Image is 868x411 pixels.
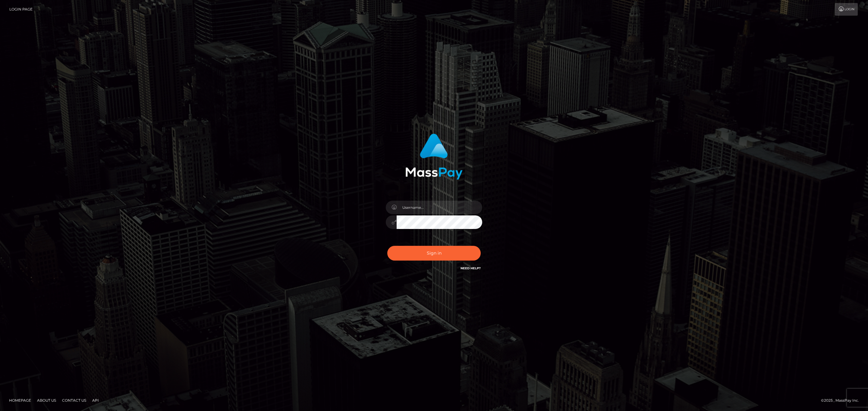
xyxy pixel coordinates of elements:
[387,246,481,261] button: Sign in
[9,3,33,16] a: Login Page
[35,396,58,405] a: About Us
[461,266,481,270] a: Need Help?
[821,397,863,404] div: © 2025 , MassPay Inc.
[397,201,482,214] input: Username...
[405,134,463,180] img: MassPay Login
[835,3,858,16] a: Login
[90,396,101,405] a: API
[7,396,33,405] a: Homepage
[60,396,89,405] a: Contact Us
